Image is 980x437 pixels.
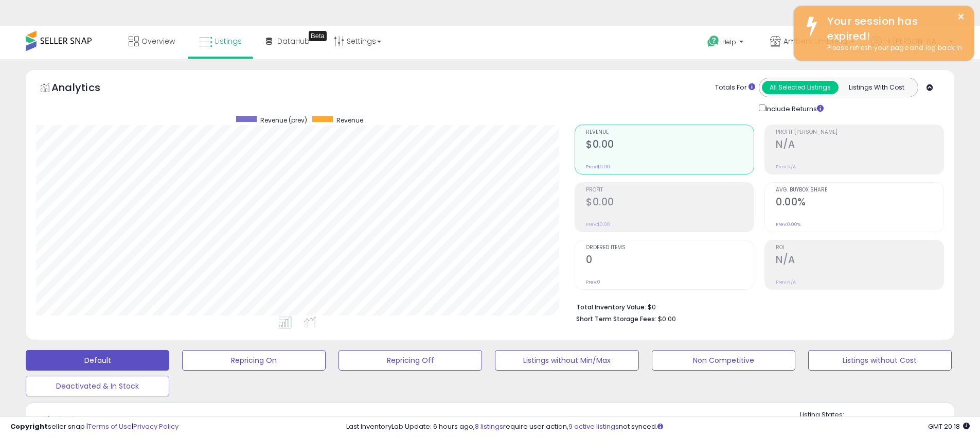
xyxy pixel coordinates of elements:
[586,164,610,170] small: Prev: $0.00
[51,80,120,97] h5: Analytics
[819,43,966,53] div: Please refresh your page and log back in
[586,138,754,152] h2: $0.00
[776,138,943,152] h2: N/A
[495,350,638,371] button: Listings without Min/Max
[10,422,179,432] div: seller snap | |
[586,279,600,285] small: Prev: 0
[133,422,179,431] a: Privacy Policy
[586,221,610,228] small: Prev: $0.00
[658,314,676,324] span: $0.00
[783,36,847,46] span: Ambers Umbrella
[819,14,966,43] div: Your session has expired!
[776,221,800,228] small: Prev: 0.00%
[776,130,943,135] span: Profit [PERSON_NAME]
[121,26,183,57] a: Overview
[586,245,754,251] span: Ordered Items
[586,254,754,268] h2: 0
[762,26,862,59] a: Ambers Umbrella
[838,81,915,94] button: Listings With Cost
[776,245,943,251] span: ROI
[326,26,389,57] a: Settings
[800,410,954,420] p: Listing States:
[277,36,310,46] span: DataHub
[346,422,970,432] div: Last InventoryLab Update: 6 hours ago, require user action, not synced.
[762,81,839,94] button: All Selected Listings
[26,350,169,371] button: Default
[258,26,317,57] a: DataHub
[260,116,307,125] span: Revenue (prev)
[215,36,242,46] span: Listings
[10,422,48,431] strong: Copyright
[776,254,943,268] h2: N/A
[475,422,503,431] a: 8 listings
[808,350,952,371] button: Listings without Cost
[88,422,132,431] a: Terms of Use
[338,350,482,371] button: Repricing Off
[751,102,836,114] div: Include Returns
[182,350,326,371] button: Repricing On
[715,83,755,93] div: Totals For
[776,187,943,193] span: Avg. Buybox Share
[141,36,175,46] span: Overview
[568,422,619,431] a: 9 active listings
[576,303,646,311] b: Total Inventory Value:
[776,279,796,285] small: Prev: N/A
[576,314,656,323] b: Short Term Storage Fees:
[576,300,936,312] li: $0
[55,414,94,428] h5: Listings
[336,116,363,125] span: Revenue
[722,38,736,46] span: Help
[776,164,796,170] small: Prev: N/A
[586,187,754,193] span: Profit
[928,422,970,431] span: 2025-09-9 20:18 GMT
[652,350,795,371] button: Non Competitive
[26,376,169,396] button: Deactivated & In Stock
[699,27,754,59] a: Help
[586,196,754,210] h2: $0.00
[586,130,754,135] span: Revenue
[707,35,720,48] i: Get Help
[191,26,250,57] a: Listings
[776,196,943,210] h2: 0.00%
[309,31,327,41] div: Tooltip anchor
